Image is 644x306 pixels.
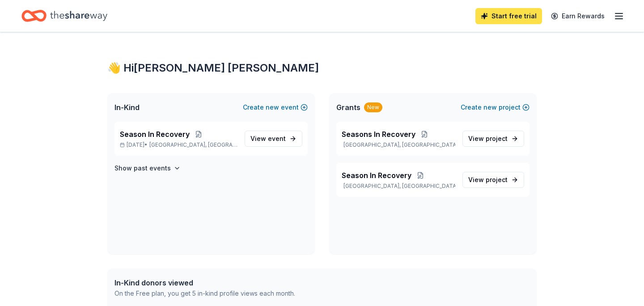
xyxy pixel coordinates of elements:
[268,135,286,142] span: event
[250,133,286,144] span: View
[114,288,295,299] div: On the Free plan, you get 5 in-kind profile views each month.
[149,141,237,149] span: [GEOGRAPHIC_DATA], [GEOGRAPHIC_DATA]
[114,102,140,113] span: In-Kind
[336,102,360,113] span: Grants
[114,277,295,288] div: In-Kind donors viewed
[342,129,415,140] span: Seasons In Recovery
[486,176,508,183] span: project
[114,163,181,174] button: Show past events
[486,135,508,142] span: project
[468,174,508,185] span: View
[342,141,455,149] p: [GEOGRAPHIC_DATA], [GEOGRAPHIC_DATA]
[21,5,107,26] a: Home
[114,163,171,174] h4: Show past events
[266,102,279,113] span: new
[120,129,190,140] span: Season In Recovery
[107,61,537,75] div: 👋 Hi [PERSON_NAME] [PERSON_NAME]
[461,102,530,113] button: Createnewproject
[546,8,610,24] a: Earn Rewards
[342,183,455,190] p: [GEOGRAPHIC_DATA], [GEOGRAPHIC_DATA]
[364,102,382,112] div: New
[342,170,411,181] span: Season In Recovery
[468,133,508,144] span: View
[243,102,308,113] button: Createnewevent
[462,172,524,188] a: View project
[245,131,302,147] a: View event
[483,102,497,113] span: new
[462,131,524,147] a: View project
[475,8,542,24] a: Start free trial
[120,141,237,149] p: [DATE] •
